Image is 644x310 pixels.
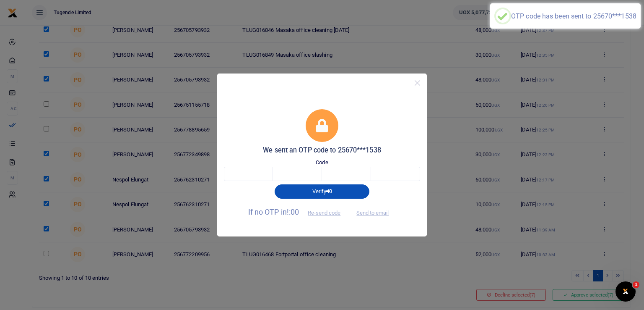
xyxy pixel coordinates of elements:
button: Close [411,77,423,89]
iframe: Intercom live chat [615,281,636,302]
div: OTP code has been sent to 25670***1538 [511,12,636,20]
span: 1 [633,281,639,288]
span: !:00 [287,208,299,216]
h5: We sent an OTP code to 25670***1538 [224,146,420,155]
span: If no OTP in [248,208,348,216]
button: Verify [275,184,369,199]
label: Code [316,158,328,167]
